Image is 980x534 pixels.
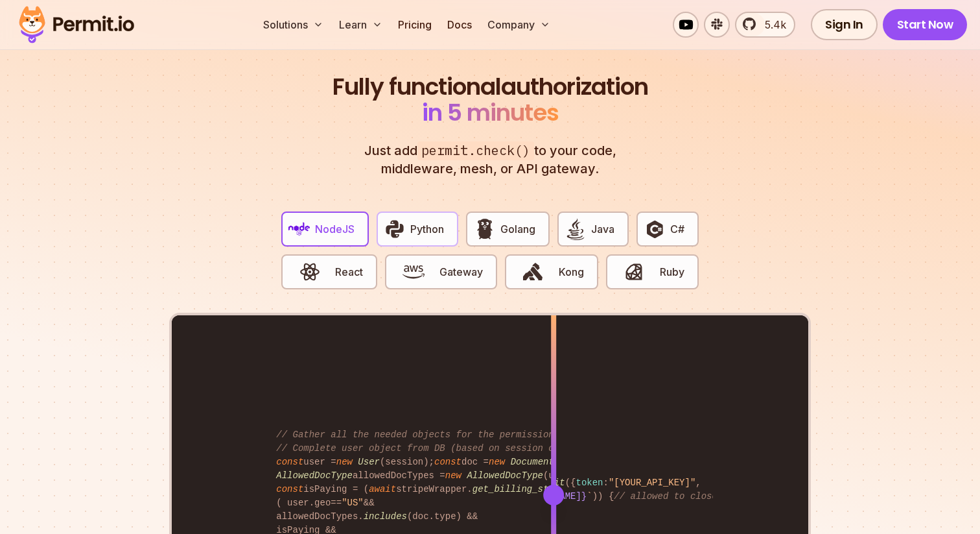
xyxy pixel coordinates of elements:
img: Kong [522,261,544,283]
span: type [434,511,456,522]
a: Sign In [811,9,878,40]
span: Gateway [439,264,483,280]
button: Learn [334,12,388,38]
button: Solutions [258,12,329,38]
span: AllowedDocType [276,470,353,481]
span: AllowedDocType [467,470,543,481]
img: Python [384,218,406,240]
span: new [336,457,353,467]
img: NodeJS [288,218,310,240]
span: includes [364,511,407,522]
a: Docs [442,12,477,38]
span: C# [670,221,684,237]
img: Golang [474,218,496,240]
img: Permit logo [13,3,140,47]
span: 5.4k [757,17,786,32]
span: // allowed to close issue [614,491,750,502]
span: // Complete user object from DB (based on session object, only 3 DB queries...) [276,443,706,454]
img: Ruby [623,261,645,283]
span: Document [511,457,554,467]
span: permit.check() [417,141,534,160]
span: Golang [500,221,535,237]
img: React [299,261,321,283]
a: 5.4k [735,12,795,38]
img: C# [644,218,666,240]
span: Python [410,221,444,237]
h2: authorization [329,74,651,126]
span: User [358,457,380,467]
a: Start Now [883,9,968,40]
img: Gateway [402,261,425,283]
span: get_billing_status [472,484,570,494]
span: Ruby [660,264,684,280]
button: Company [482,12,555,38]
span: Fully functional [332,74,501,100]
span: React [335,264,363,280]
span: const [276,484,303,494]
span: "US" [342,498,364,508]
span: Kong [559,264,584,280]
span: new [489,457,505,467]
img: Java [565,218,587,240]
p: Just add to your code, middleware, mesh, or API gateway. [350,141,630,178]
span: NodeJS [315,221,355,237]
span: const [434,457,461,467]
span: const [276,457,303,467]
span: // Gather all the needed objects for the permission check [276,430,587,440]
span: geo [314,498,331,508]
span: Java [591,221,614,237]
span: token [576,478,603,488]
span: in 5 minutes [422,96,559,129]
span: new [445,470,461,481]
span: "[YOUR_API_KEY]" [609,478,695,488]
span: await [369,484,396,494]
a: Pricing [393,12,437,38]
